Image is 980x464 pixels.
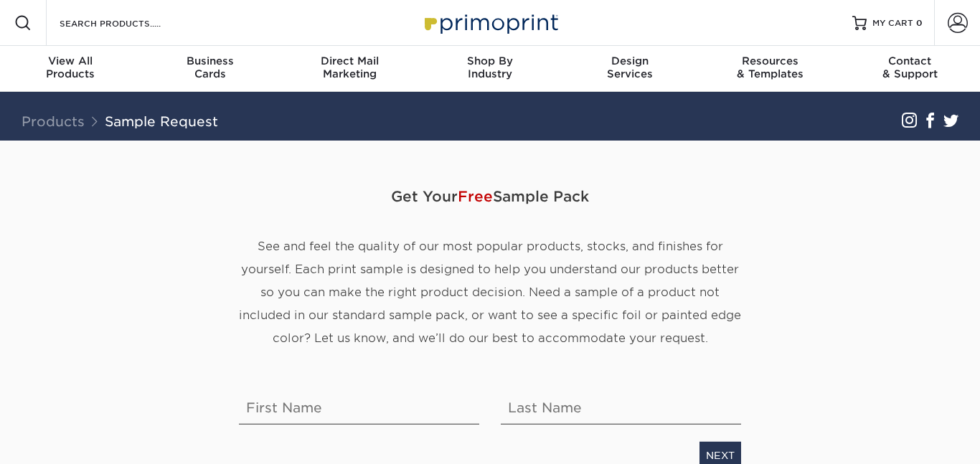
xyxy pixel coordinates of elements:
[280,55,420,67] span: Direct Mail
[420,46,560,92] a: Shop ByIndustry
[140,46,280,92] a: BusinessCards
[560,55,700,80] div: Services
[280,55,420,80] div: Marketing
[105,113,218,129] a: Sample Request
[840,55,980,67] span: Contact
[239,240,741,345] span: See and feel the quality of our most popular products, stocks, and finishes for yourself. Each pr...
[420,55,560,80] div: Industry
[916,18,923,28] span: 0
[140,55,280,67] span: Business
[840,46,980,92] a: Contact& Support
[560,46,700,92] a: DesignServices
[140,55,280,80] div: Cards
[840,55,980,80] div: & Support
[239,175,741,218] span: Get Your Sample Pack
[418,7,562,38] img: Primoprint
[700,55,840,80] div: & Templates
[700,46,840,92] a: Resources& Templates
[700,55,840,67] span: Resources
[560,55,700,67] span: Design
[280,46,420,92] a: Direct MailMarketing
[872,17,913,29] span: MY CART
[458,188,493,205] span: Free
[420,55,560,67] span: Shop By
[58,14,198,32] input: SEARCH PRODUCTS.....
[22,113,85,129] a: Products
